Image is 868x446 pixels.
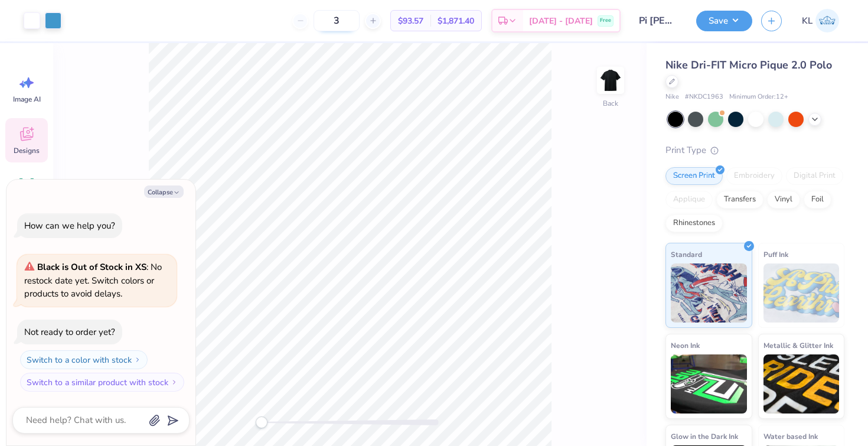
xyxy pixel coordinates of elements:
[685,92,723,102] span: # NKDC1963
[24,220,115,232] div: How can we help you?
[763,430,818,442] span: Water based Ink
[529,15,593,27] span: [DATE] - [DATE]
[438,15,474,27] span: $1,871.40
[24,326,115,338] div: Not ready to order yet?
[716,191,763,209] div: Transfers
[314,10,360,31] input: – –
[256,416,267,428] div: Accessibility label
[24,261,162,299] span: : No restock date yet. Switch colors or products to avoid delays.
[665,214,723,232] div: Rhinestones
[696,11,752,31] button: Save
[767,191,800,209] div: Vinyl
[786,167,843,185] div: Digital Print
[603,98,618,109] div: Back
[14,146,40,155] span: Designs
[599,69,622,92] img: Back
[13,95,41,104] span: Image AI
[802,14,812,28] span: KL
[671,248,702,261] span: Standard
[763,354,840,414] img: Metallic & Glitter Ink
[804,191,831,209] div: Foil
[726,167,782,185] div: Embroidery
[763,248,788,261] span: Puff Ink
[671,354,747,414] img: Neon Ink
[20,373,184,392] button: Switch to a similar product with stock
[671,430,738,442] span: Glow in the Dark Ink
[797,9,844,32] a: KL
[729,92,788,102] span: Minimum Order: 12 +
[815,9,839,32] img: Katelyn Lizano
[763,263,840,323] img: Puff Ink
[671,263,747,323] img: Standard
[665,167,723,185] div: Screen Print
[665,92,679,102] span: Nike
[171,379,178,386] img: Switch to a similar product with stock
[134,356,141,363] img: Switch to a color with stock
[398,15,423,27] span: $93.57
[665,144,844,157] div: Print Type
[629,9,687,32] input: Untitled Design
[144,185,184,198] button: Collapse
[600,17,611,25] span: Free
[37,261,146,273] strong: Black is Out of Stock in XS
[20,350,148,369] button: Switch to a color with stock
[671,339,700,351] span: Neon Ink
[665,58,832,72] span: Nike Dri-FIT Micro Pique 2.0 Polo
[763,339,833,351] span: Metallic & Glitter Ink
[665,191,713,209] div: Applique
